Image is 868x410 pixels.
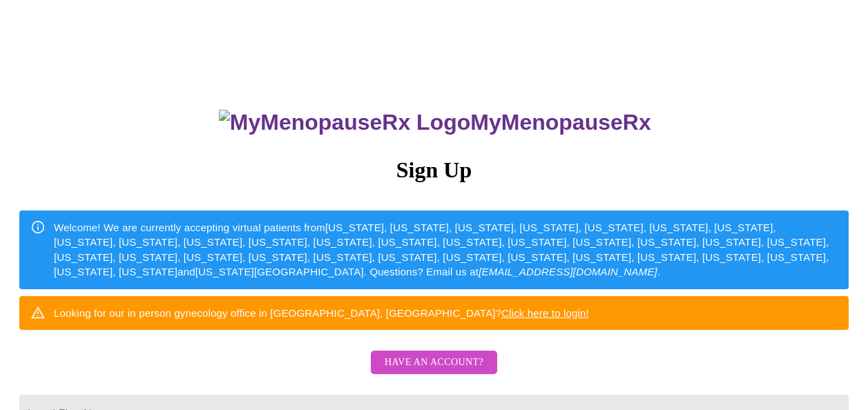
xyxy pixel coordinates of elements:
div: Welcome! We are currently accepting virtual patients from [US_STATE], [US_STATE], [US_STATE], [US... [54,215,838,285]
h3: Sign Up [19,157,849,183]
a: Click here to login! [501,307,589,319]
button: Have an account? [371,351,497,375]
em: [EMAIL_ADDRESS][DOMAIN_NAME] [479,266,657,277]
h3: MyMenopauseRx [21,110,849,135]
img: MyMenopauseRx Logo [219,110,470,135]
div: Looking for our in person gynecology office in [GEOGRAPHIC_DATA], [GEOGRAPHIC_DATA]? [54,300,589,326]
a: Have an account? [367,366,501,378]
span: Have an account? [385,354,483,371]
